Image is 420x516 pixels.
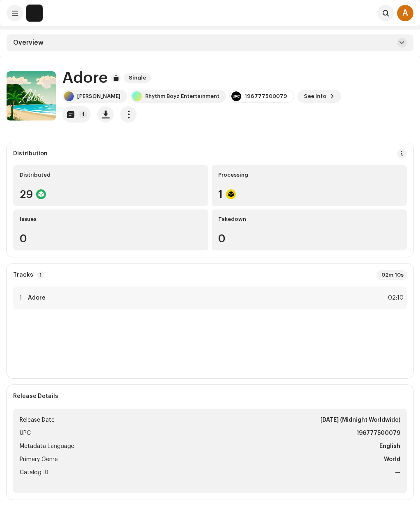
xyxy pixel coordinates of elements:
[62,106,91,123] button: 1
[356,428,400,438] strong: 196777500079
[7,71,56,120] img: c33dfc9c-e8d6-41ef-b85b-4881ade90d73
[384,455,400,464] strong: World
[20,216,202,223] div: Issues
[13,393,58,400] strong: Release Details
[20,468,48,477] span: Catalog ID
[218,216,400,223] div: Takedown
[244,93,287,100] div: 196777500079
[26,5,43,21] img: 714d89c9-1136-48a5-8fbd-afe438a37007
[218,172,400,178] div: Processing
[297,90,341,103] button: See Info
[13,150,48,157] div: Distribution
[377,270,407,280] div: 02m 10s
[13,272,33,278] strong: Tracks
[77,93,121,100] div: [PERSON_NAME]
[20,455,58,464] span: Primary Genre
[145,93,219,100] div: Rhythm Boyz Entertainment
[20,415,55,425] span: Release Date
[62,69,107,86] h1: Adore
[386,293,404,303] div: 02:10
[395,468,400,477] strong: —
[20,441,74,451] span: Metadata Language
[20,428,31,438] span: UPC
[124,73,151,83] span: Single
[79,110,87,118] p-badge: 1
[28,295,46,301] strong: Adore
[304,88,326,105] span: See Info
[397,5,413,21] div: A
[320,415,400,425] strong: [DATE] (Midnight Worldwide)
[37,271,44,279] p-badge: 1
[20,172,202,178] div: Distributed
[13,39,43,46] span: Overview
[379,441,400,451] strong: English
